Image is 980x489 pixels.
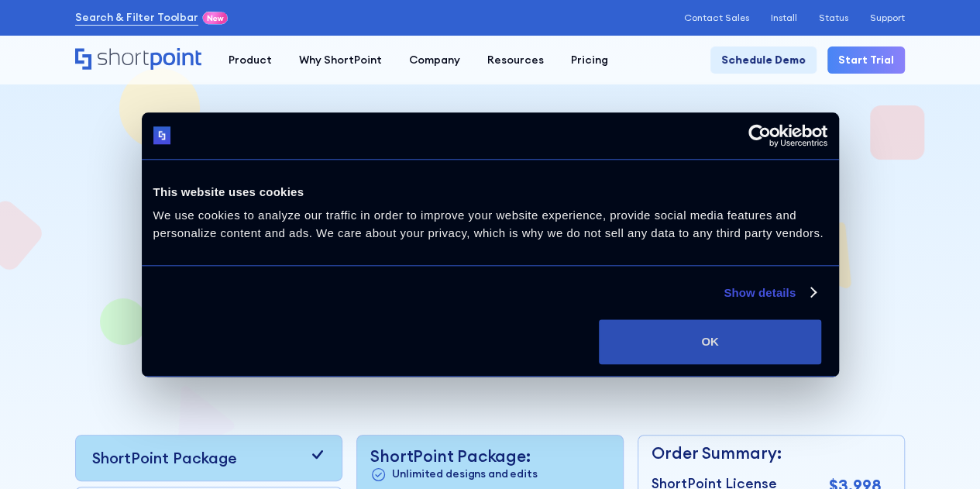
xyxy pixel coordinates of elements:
div: Company [409,52,460,68]
a: Company [395,46,473,74]
a: Usercentrics Cookiebot - opens in a new window [692,124,827,147]
p: ShortPoint Package [92,446,237,469]
a: Install [771,12,797,23]
div: This website uses cookies [153,183,827,201]
button: OK [599,319,821,364]
a: Product [215,46,285,74]
a: Start Trial [827,46,905,74]
a: Pricing [557,46,621,74]
a: Schedule Demo [710,46,817,74]
p: Unlimited designs and edits [392,466,537,484]
a: Show details [724,284,815,302]
span: We use cookies to analyze our traffic in order to improve your website experience, provide social... [153,208,824,239]
a: Contact Sales [684,12,749,23]
a: Support [870,12,905,23]
div: Why ShortPoint [299,52,382,68]
div: Pricing [571,52,608,68]
p: ShortPoint Package: [370,446,609,466]
div: Resources [487,52,544,68]
a: Search & Filter Toolbar [75,9,198,26]
p: Order Summary: [652,441,882,466]
a: Resources [473,46,557,74]
div: Product [229,52,272,68]
iframe: Chat Widget [701,309,980,489]
a: Status [819,12,848,23]
a: Why ShortPoint [285,46,395,74]
a: Home [75,48,201,71]
img: logo [153,127,171,145]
